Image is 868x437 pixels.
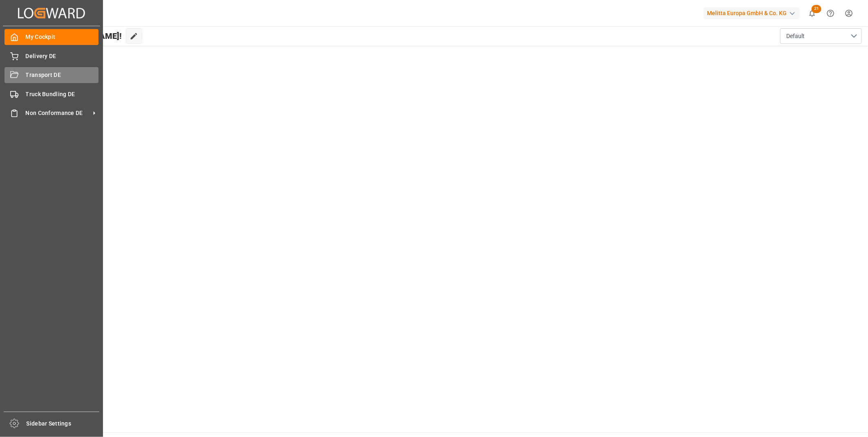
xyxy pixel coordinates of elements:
span: Delivery DE [26,52,99,61]
span: Sidebar Settings [27,419,100,428]
button: Melitta Europa GmbH & Co. KG [704,5,803,21]
a: Delivery DE [4,48,98,64]
a: Transport DE [4,67,98,83]
button: Help Center [821,4,840,23]
span: 21 [812,5,821,13]
span: Transport DE [26,71,99,79]
button: show 21 new notifications [803,4,821,23]
span: Non Conformance DE [26,109,90,117]
span: Truck Bundling DE [26,90,99,99]
span: Hello [PERSON_NAME]! [34,28,122,44]
div: Melitta Europa GmbH & Co. KG [704,7,800,19]
button: open menu [780,28,862,44]
span: Default [786,32,805,41]
a: Truck Bundling DE [4,86,98,102]
span: My Cockpit [26,33,99,41]
a: My Cockpit [4,29,98,45]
